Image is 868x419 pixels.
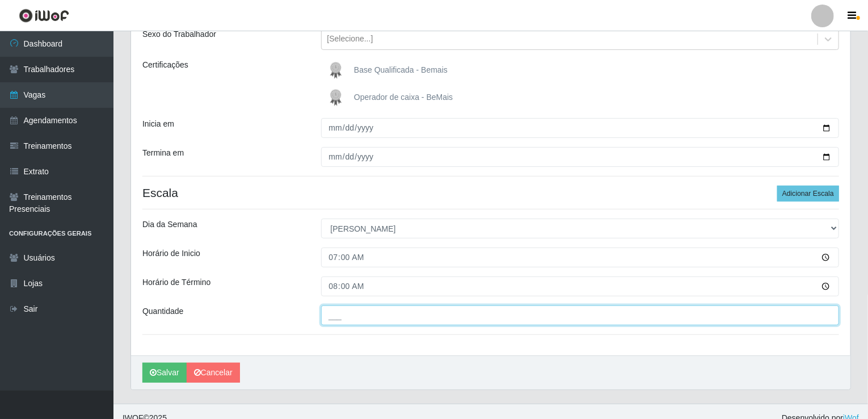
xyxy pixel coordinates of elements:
[327,33,373,45] div: [Selecione...]
[187,363,240,383] a: Cancelar
[321,248,840,267] input: 00:00
[142,59,188,71] label: Certificações
[321,118,840,138] input: 00/00/0000
[321,305,840,325] input: Informe a quantidade...
[321,276,840,296] input: 00:00
[142,186,839,200] h4: Escala
[19,9,69,23] img: CoreUI Logo
[142,363,187,383] button: Salvar
[325,86,352,109] img: Operador de caixa - BeMais
[142,305,183,317] label: Quantidade
[142,118,174,130] label: Inicia em
[325,59,352,82] img: Base Qualificada - Bemais
[777,186,839,202] button: Adicionar Escala
[354,93,453,102] span: Operador de caixa - BeMais
[354,65,448,74] span: Base Qualificada - Bemais
[142,248,200,259] label: Horário de Inicio
[142,276,210,288] label: Horário de Término
[142,28,216,40] label: Sexo do Trabalhador
[142,147,184,159] label: Termina em
[321,147,840,167] input: 00/00/0000
[142,219,197,231] label: Dia da Semana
